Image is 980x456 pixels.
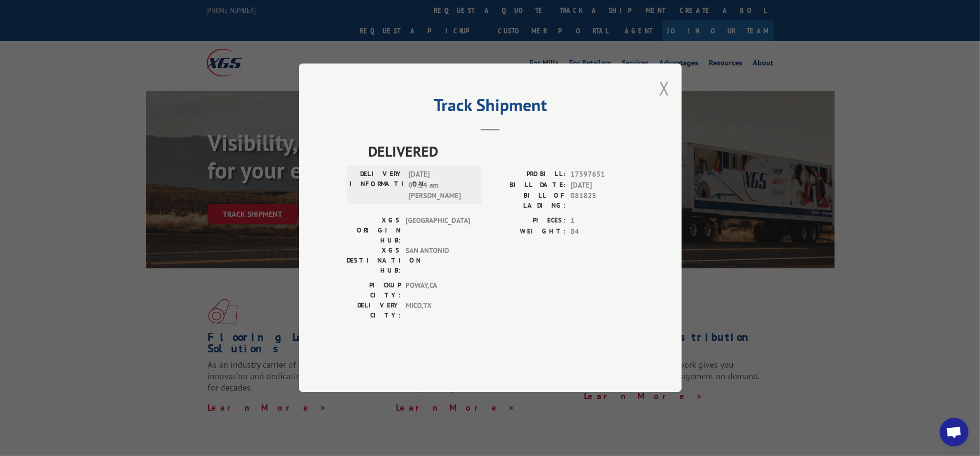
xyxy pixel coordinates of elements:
[940,418,969,446] div: Open chat
[347,301,401,321] label: DELIVERY CITY:
[490,180,566,191] label: BILL DATE:
[490,226,566,237] label: WEIGHT:
[406,301,470,321] span: MICO , TX
[571,180,634,191] span: [DATE]
[408,170,473,202] span: [DATE] 09:14 am [PERSON_NAME]
[659,75,670,101] button: Close modal
[350,170,404,202] label: DELIVERY INFORMATION:
[347,281,401,301] label: PICKUP CITY:
[406,281,470,301] span: POWAY , CA
[347,246,401,276] label: XGS DESTINATION HUB:
[406,216,470,246] span: [GEOGRAPHIC_DATA]
[571,226,634,237] span: 84
[347,216,401,246] label: XGS ORIGIN HUB:
[490,170,566,180] label: PROBILL:
[571,216,634,227] span: 1
[490,191,566,211] label: BILL OF LADING:
[368,141,634,162] span: DELIVERED
[490,216,566,227] label: PIECES:
[347,98,634,117] h2: Track Shipment
[406,246,470,276] span: SAN ANTONIO
[571,191,634,211] span: 081825
[571,170,634,180] span: 17597651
